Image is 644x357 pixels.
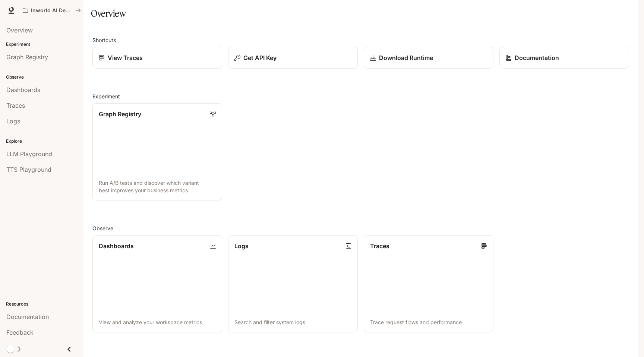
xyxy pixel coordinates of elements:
p: Trace request flows and performance [370,319,487,326]
p: Documentation [515,53,559,62]
a: DashboardsView and analyze your workspace metrics [92,235,222,332]
p: Inworld AI Demos [31,7,73,14]
p: Get API Key [243,53,277,62]
h1: Overview [91,6,126,21]
a: Download Runtime [364,47,493,69]
h2: Shortcuts [92,36,629,44]
a: Graph RegistryRun A/B tests and discover which variant best improves your business metrics [92,103,222,200]
h2: Experiment [92,92,629,100]
p: Traces [370,241,389,250]
a: View Traces [92,47,222,69]
a: Documentation [499,47,629,69]
p: View and analyze your workspace metrics [99,319,216,326]
p: Download Runtime [379,53,433,62]
p: Run A/B tests and discover which variant best improves your business metrics [99,179,216,194]
p: Dashboards [99,241,134,250]
button: Get API Key [228,47,358,69]
p: Logs [234,241,249,250]
p: View Traces [108,53,143,62]
a: LogsSearch and filter system logs [228,235,358,332]
button: All workspaces [19,3,84,18]
h2: Observe [92,224,629,232]
a: TracesTrace request flows and performance [364,235,493,332]
p: Graph Registry [99,110,141,119]
p: Search and filter system logs [234,319,351,326]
